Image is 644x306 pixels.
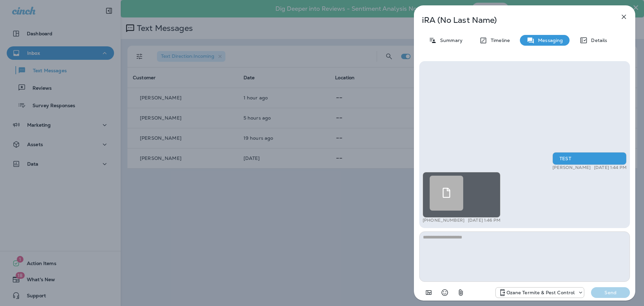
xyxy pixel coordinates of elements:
[552,152,627,165] div: TEST
[438,286,451,299] button: Select an emoji
[594,165,627,170] p: [DATE] 1:44 PM
[468,218,500,223] p: [DATE] 1:46 PM
[552,165,591,170] p: [PERSON_NAME]
[588,38,607,43] p: Details
[487,38,510,43] p: Timeline
[423,218,465,223] p: [PHONE_NUMBER]
[422,286,435,299] button: Add in a premade template
[506,290,575,295] p: Ozane Termite & Pest Control
[437,38,463,43] p: Summary
[496,289,584,297] div: +1 (732) 702-5770
[535,38,563,43] p: Messaging
[422,15,605,25] p: iRA (No Last Name)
